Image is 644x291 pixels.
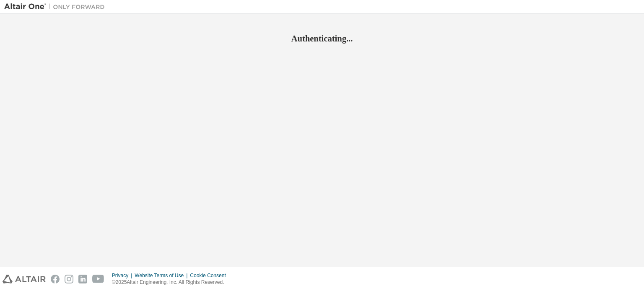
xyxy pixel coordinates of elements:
[112,279,231,286] p: © 2025 Altair Engineering, Inc. All Rights Reserved.
[135,272,190,279] div: Website Terms of Use
[112,272,135,279] div: Privacy
[92,275,104,283] img: youtube.svg
[3,275,46,283] img: altair_logo.svg
[78,275,87,283] img: linkedin.svg
[4,33,640,44] h2: Authenticating...
[4,3,109,11] img: Altair One
[51,275,60,283] img: facebook.svg
[65,275,73,283] img: instagram.svg
[190,272,231,279] div: Cookie Consent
